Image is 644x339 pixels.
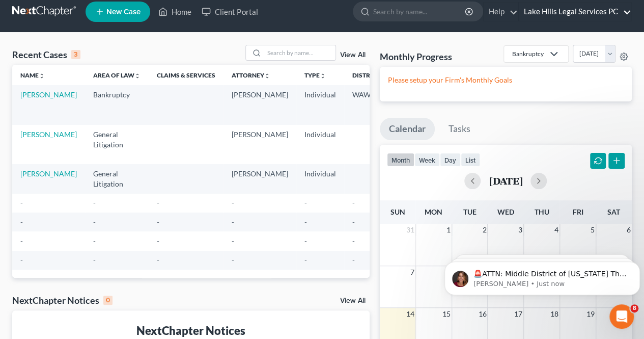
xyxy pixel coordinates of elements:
[197,3,263,21] a: Client Portal
[223,164,296,193] td: [PERSON_NAME]
[517,224,523,236] span: 3
[39,73,45,79] i: unfold_more
[232,71,270,79] a: Attorneyunfold_more
[296,164,344,193] td: Individual
[549,308,559,320] span: 18
[340,297,366,304] a: View All
[149,65,223,85] th: Claims & Services
[20,256,23,265] span: -
[12,294,113,306] div: NextChapter Notices
[512,49,544,58] div: Bankruptcy
[85,164,149,193] td: General Litigation
[481,224,487,236] span: 2
[585,308,596,320] span: 19
[85,125,149,164] td: General Litigation
[352,237,355,245] span: -
[344,85,394,124] td: WAWB
[463,207,476,216] span: Tue
[445,224,452,236] span: 1
[373,2,466,21] input: Search by name...
[387,153,414,167] button: month
[103,296,113,305] div: 0
[388,75,624,85] p: Please setup your Firm's Monthly Goals
[20,130,77,139] a: [PERSON_NAME]
[157,256,159,265] span: -
[352,256,355,265] span: -
[304,237,307,245] span: -
[390,207,405,216] span: Sun
[93,71,141,79] a: Area of Lawunfold_more
[484,3,518,21] a: Help
[461,153,480,167] button: list
[296,125,344,164] td: Individual
[352,198,355,207] span: -
[352,71,386,79] a: Districtunfold_more
[440,240,644,311] iframe: Intercom notifications message
[519,3,631,21] a: Lake Hills Legal Services PC
[535,207,549,216] span: Thu
[20,169,77,178] a: [PERSON_NAME]
[590,224,596,236] span: 5
[304,71,326,79] a: Typeunfold_more
[20,237,23,245] span: -
[340,51,366,59] a: View All
[93,237,96,245] span: -
[553,224,559,236] span: 4
[405,308,415,320] span: 14
[106,8,141,16] span: New Case
[409,266,415,278] span: 7
[304,256,307,265] span: -
[134,73,141,79] i: unfold_more
[12,48,80,61] div: Recent Cases
[20,71,45,79] a: Nameunfold_more
[232,198,234,207] span: -
[441,308,452,320] span: 15
[380,50,452,63] h3: Monthly Progress
[93,256,96,265] span: -
[93,218,96,226] span: -
[489,175,522,186] h2: [DATE]
[607,207,620,216] span: Sat
[20,218,23,226] span: -
[320,73,326,79] i: unfold_more
[380,118,435,140] a: Calendar
[352,218,355,226] span: -
[71,50,80,59] div: 3
[440,153,461,167] button: day
[477,308,487,320] span: 16
[157,198,159,207] span: -
[232,237,234,245] span: -
[264,45,335,60] input: Search by name...
[157,218,159,226] span: -
[296,85,344,124] td: Individual
[153,3,197,21] a: Home
[513,308,523,320] span: 17
[425,207,442,216] span: Mon
[497,207,514,216] span: Wed
[223,85,296,124] td: [PERSON_NAME]
[20,198,23,207] span: -
[264,73,270,79] i: unfold_more
[405,224,415,236] span: 31
[630,304,638,312] span: 8
[20,90,77,99] a: [PERSON_NAME]
[304,198,307,207] span: -
[439,118,480,140] a: Tasks
[414,153,440,167] button: week
[232,218,234,226] span: -
[93,198,96,207] span: -
[157,237,159,245] span: -
[232,256,234,265] span: -
[85,85,149,124] td: Bankruptcy
[572,207,583,216] span: Fri
[609,304,634,329] iframe: Intercom live chat
[304,218,307,226] span: -
[223,125,296,164] td: [PERSON_NAME]
[626,224,632,236] span: 6
[20,323,361,338] div: NextChapter Notices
